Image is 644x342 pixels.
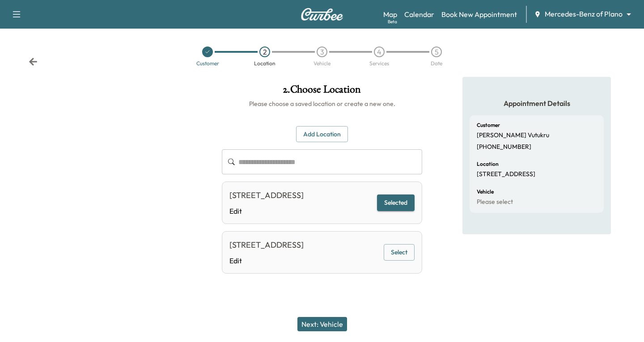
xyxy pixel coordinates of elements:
div: [STREET_ADDRESS] [229,189,304,202]
a: Calendar [404,9,434,20]
div: Back [29,57,38,66]
button: Selected [377,194,415,211]
div: [STREET_ADDRESS] [229,239,304,251]
button: Add Location [296,126,348,143]
div: 5 [431,46,442,57]
p: [PERSON_NAME] Vutukru [477,131,549,139]
span: Mercedes-Benz of Plano [545,9,623,19]
p: [PHONE_NUMBER] [477,143,531,151]
div: Customer [196,61,219,66]
a: Edit [229,255,304,266]
div: Beta [388,18,397,25]
h6: Vehicle [477,189,494,194]
h6: Please choose a saved location or create a new one. [222,99,422,108]
a: MapBeta [383,9,397,20]
div: 2 [259,46,270,57]
h5: Appointment Details [470,98,604,108]
div: Vehicle [314,61,330,66]
div: Services [369,61,389,66]
a: Edit [229,206,304,216]
div: Location [254,61,275,66]
div: 4 [374,46,385,57]
p: [STREET_ADDRESS] [477,170,535,178]
img: Curbee Logo [301,8,343,21]
h1: 2 . Choose Location [222,84,422,99]
div: 3 [317,46,327,57]
a: Book New Appointment [441,9,517,20]
h6: Customer [477,122,500,128]
div: Date [431,61,442,66]
button: Next: Vehicle [297,317,347,331]
h6: Location [477,161,499,167]
p: Please select [477,198,513,206]
button: Select [384,244,415,261]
